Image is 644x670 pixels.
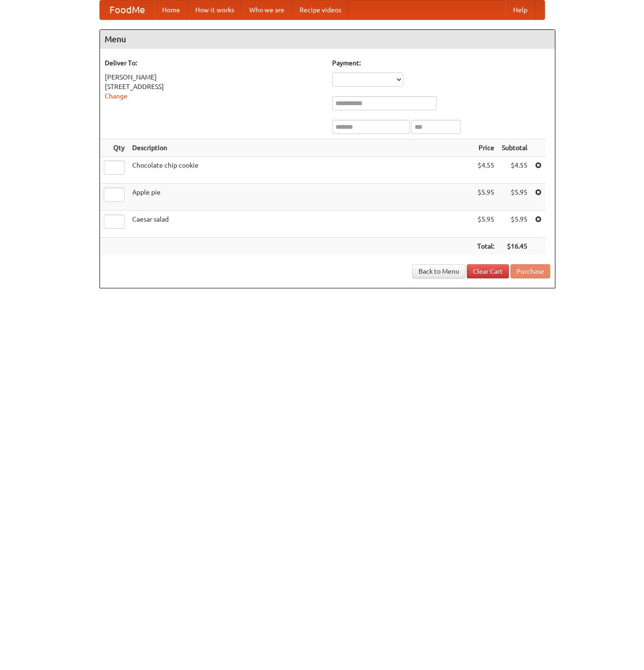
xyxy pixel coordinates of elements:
[498,139,531,157] th: Subtotal
[105,82,323,91] div: [STREET_ADDRESS]
[105,92,127,100] a: Change
[154,0,188,19] a: Home
[332,58,550,68] h5: Payment:
[128,139,473,157] th: Description
[498,211,531,238] td: $5.95
[105,72,323,82] div: [PERSON_NAME]
[128,211,473,238] td: Caesar salad
[498,157,531,184] td: $4.55
[506,0,535,19] a: Help
[292,0,349,19] a: Recipe videos
[510,264,550,278] button: Purchase
[473,157,498,184] td: $4.55
[473,139,498,157] th: Price
[128,184,473,211] td: Apple pie
[128,157,473,184] td: Chocolate chip cookie
[100,30,555,49] h4: Menu
[498,184,531,211] td: $5.95
[100,139,128,157] th: Qty
[105,58,323,68] h5: Deliver To:
[473,238,498,255] th: Total:
[498,238,531,255] th: $16.45
[467,264,509,278] a: Clear Cart
[473,211,498,238] td: $5.95
[242,0,292,19] a: Who we are
[188,0,242,19] a: How it works
[100,0,154,19] a: FoodMe
[412,264,465,278] a: Back to Menu
[473,184,498,211] td: $5.95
